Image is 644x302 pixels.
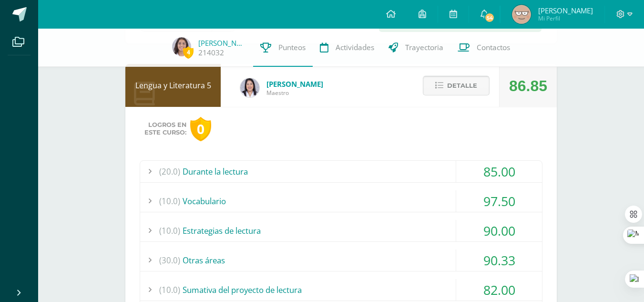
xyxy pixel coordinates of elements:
a: Actividades [313,29,381,67]
span: 4 [183,46,194,58]
span: Detalle [447,77,477,94]
div: 86.85 [509,64,547,107]
img: 1578c7e3d19b1f3c7399a131d13b010b.png [172,37,191,56]
span: Mi Perfil [538,14,593,22]
a: Trayectoria [381,29,450,67]
span: Punteos [278,42,306,52]
span: (20.0) [159,161,180,182]
div: 85.00 [456,161,542,182]
div: Otras áreas [140,250,542,271]
a: Contactos [450,29,517,67]
span: [PERSON_NAME] [266,79,323,89]
a: 214032 [198,48,224,58]
img: 4fe3bb0d26eb32299d1d7e289a662db3.png [512,5,531,24]
div: 90.00 [456,220,542,241]
div: Sumativa del proyecto de lectura [140,279,542,301]
span: Maestro [266,89,323,97]
span: [PERSON_NAME] [538,6,593,15]
span: Contactos [477,42,510,52]
div: Vocabulario [140,190,542,212]
div: Durante la lectura [140,161,542,182]
button: Detalle [423,76,490,95]
span: (10.0) [159,190,180,212]
div: 90.33 [456,250,542,271]
a: [PERSON_NAME] [198,38,246,48]
img: fd1196377973db38ffd7ffd912a4bf7e.png [240,78,259,97]
a: Punteos [253,29,313,67]
span: (30.0) [159,250,180,271]
div: 0 [190,117,211,141]
span: 54 [484,12,495,23]
span: Actividades [336,42,374,52]
span: Trayectoria [405,42,443,52]
div: 97.50 [456,190,542,212]
div: Lengua y Literatura 5 [125,64,221,107]
span: Logros en este curso: [144,121,186,136]
span: (10.0) [159,279,180,301]
div: 82.00 [456,279,542,301]
span: (10.0) [159,220,180,241]
div: Estrategias de lectura [140,220,542,241]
